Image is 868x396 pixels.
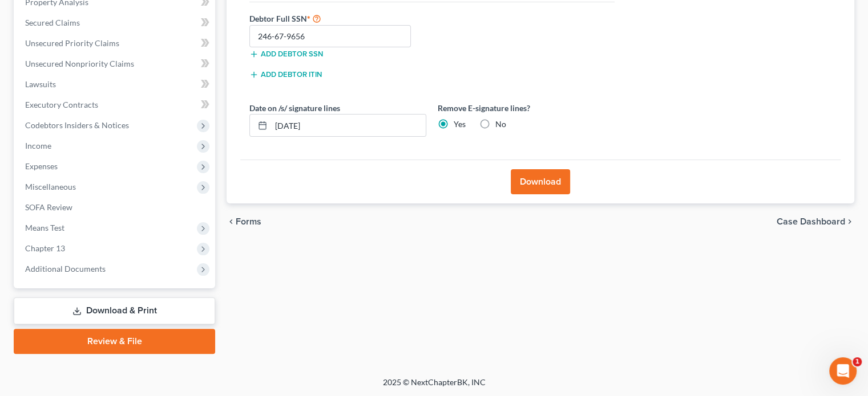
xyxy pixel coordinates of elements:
span: Miscellaneous [25,182,76,191]
span: Forms [236,217,261,226]
a: Lawsuits [16,74,215,95]
a: Review & File [14,329,215,354]
span: Lawsuits [25,79,56,89]
label: Remove E-signature lines? [438,102,615,114]
label: Yes [454,119,466,130]
button: Add debtor ITIN [249,70,322,79]
button: Add debtor SSN [249,50,323,59]
span: Unsecured Nonpriority Claims [25,59,134,68]
label: Date on /s/ signature lines [249,102,340,114]
span: 1 [853,357,862,366]
span: Additional Documents [25,264,106,273]
a: Executory Contracts [16,95,215,115]
span: SOFA Review [25,202,72,212]
button: Download [511,169,570,194]
a: Unsecured Nonpriority Claims [16,54,215,74]
span: Codebtors Insiders & Notices [25,120,129,130]
span: Income [25,141,51,150]
i: chevron_left [227,217,236,226]
a: Download & Print [14,297,215,324]
span: Chapter 13 [25,243,65,253]
span: Unsecured Priority Claims [25,38,119,48]
a: Secured Claims [16,13,215,33]
button: chevron_left Forms [227,217,277,226]
i: chevron_right [845,217,854,226]
input: XXX-XX-XXXX [249,25,411,48]
span: Executory Contracts [25,100,98,109]
iframe: Intercom live chat [829,357,857,385]
label: No [495,119,506,130]
a: Case Dashboard chevron_right [777,217,854,226]
span: Expenses [25,161,58,171]
span: Means Test [25,223,64,232]
a: SOFA Review [16,197,215,218]
input: MM/DD/YYYY [271,115,426,136]
span: Case Dashboard [777,217,845,226]
a: Unsecured Priority Claims [16,33,215,54]
label: Debtor Full SSN [244,11,432,25]
span: Secured Claims [25,18,80,27]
